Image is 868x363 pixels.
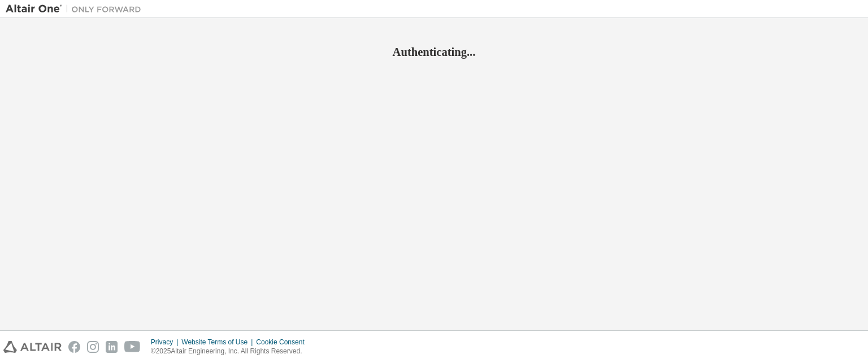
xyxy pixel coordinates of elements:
[151,338,181,347] div: Privacy
[6,3,147,15] img: Altair One
[106,341,118,353] img: linkedin.svg
[181,338,256,347] div: Website Terms of Use
[151,347,311,356] p: © 2025 Altair Engineering, Inc. All Rights Reserved.
[256,338,311,347] div: Cookie Consent
[6,45,862,59] h2: Authenticating...
[68,341,80,353] img: facebook.svg
[3,341,62,353] img: altair_logo.svg
[87,341,99,353] img: instagram.svg
[124,341,141,353] img: youtube.svg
